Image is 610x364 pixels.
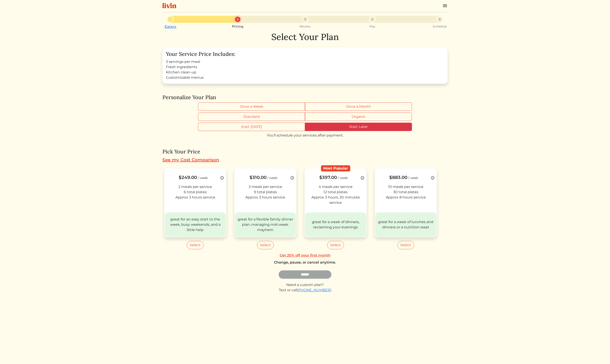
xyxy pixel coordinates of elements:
a: See my Cost Comparison [162,157,219,162]
span: / week [267,176,277,180]
div: Start timing [198,123,412,131]
div: 12 total plates [307,189,364,195]
label: Start [DATE] [198,123,305,131]
label: Standard [198,113,305,121]
div: Most Popular [321,165,350,171]
span: 3 [304,17,306,21]
div: 10 meals per service [377,184,435,189]
span: / week [338,176,348,180]
img: info-b82cc36083291eccc7bd9128020bac289b4e643c70899b5893a93b8492caa13a.svg [220,176,224,180]
div: You'll schedule your services after payment. [162,133,448,138]
span: 2 [237,17,239,21]
a: Get 20% off your first month [162,253,448,258]
small: Schedule [433,25,447,28]
div: 2 meals per service [166,184,224,189]
label: Organic [305,113,412,121]
div: Grocery type [198,113,412,121]
li: Kitchen clean-up [166,70,444,75]
div: great for an easy start to the week, busy weekends, and a little help [165,212,226,237]
span: $883.00 [389,175,407,180]
div: great for a week of dinners, reclaiming your evenings [305,212,366,237]
img: info-b82cc36083291eccc7bd9128020bac289b4e643c70899b5893a93b8492caa13a.svg [360,176,364,180]
li: Fresh ingredients [166,64,444,70]
div: 6 total plates [166,189,224,195]
div: 4 meals per service [307,184,364,189]
img: info-b82cc36083291eccc7bd9128020bac289b4e643c70899b5893a93b8492caa13a.svg [431,176,435,180]
span: / week [408,176,418,180]
button: Select [187,241,204,249]
div: Change, pause, or cancel anytime. [162,260,448,265]
label: Once a Month [305,102,412,111]
div: 30 total plates [377,189,435,195]
label: Once a Week [198,102,305,111]
small: Pay [369,25,375,28]
h4: Personalize Your Plan [162,94,448,101]
h4: Pick Your Price [162,149,448,155]
div: 3 meals per service [237,184,294,189]
span: 4 [371,17,373,21]
img: menu_hamburger-cb6d353cf0ecd9f46ceae1c99ecbeb4a00e71ca567a856bd81f57e9d8c17bb26.svg [442,3,448,8]
div: Approx 3 hours service [166,195,224,200]
button: Select [327,241,344,249]
span: $397.00 [319,175,337,180]
span: $310.00 [250,175,266,180]
label: Start Later [305,123,412,131]
div: 9 total plates [237,189,294,195]
a: [PHONE_NUMBER] [297,288,331,292]
span: $249.00 [179,175,197,180]
div: Need a custom plan? [162,282,448,288]
div: Billing frequency [198,102,412,111]
div: Approx 3 hours, 30 minutes service [307,195,364,205]
div: Approx 3 hours service [237,195,294,200]
span: 5 [439,17,441,21]
li: Customizable menus [166,75,444,80]
h1: Select Your Plan [162,32,448,42]
button: Select [397,241,414,249]
div: great for a flexible family dinner plan, managing mid-week mayhem [235,212,296,237]
li: 3 servings per meal [166,59,444,64]
button: Select [257,241,274,249]
h4: Your Service Price Includes: [166,51,444,57]
a: Eaters [165,25,176,29]
span: / week [198,176,208,180]
div: Text or call [162,288,448,293]
img: info-b82cc36083291eccc7bd9128020bac289b4e643c70899b5893a93b8492caa13a.svg [290,176,294,180]
img: livin-logo-a0d97d1a881af30f6274990eb6222085a2533c92bbd1e4f22c21b4f0d0e3210c.svg [162,3,176,8]
div: great for a week of lunches and dinners or a nutrition reset [375,212,436,237]
div: Approx 8 hours service [377,195,435,200]
small: Pricing [232,25,243,28]
small: Review [299,25,311,28]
